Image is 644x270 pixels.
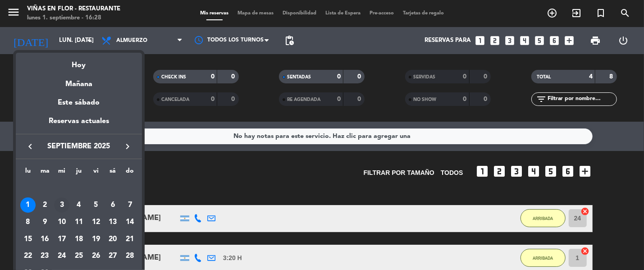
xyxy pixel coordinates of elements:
td: 13 de septiembre de 2025 [105,214,122,231]
td: 25 de septiembre de 2025 [70,248,87,265]
td: 24 de septiembre de 2025 [53,248,70,265]
div: 4 [71,197,87,213]
td: 7 de septiembre de 2025 [121,197,138,214]
div: 11 [71,215,87,230]
th: jueves [70,166,87,180]
th: domingo [121,166,138,180]
td: 20 de septiembre de 2025 [105,231,122,248]
div: 1 [20,197,36,213]
div: 26 [88,248,104,264]
th: lunes [19,166,37,180]
td: 19 de septiembre de 2025 [87,231,105,248]
div: 16 [37,232,53,247]
th: martes [37,166,54,180]
div: 12 [88,215,104,230]
div: 27 [105,248,120,264]
div: 7 [122,197,137,213]
div: 14 [122,215,137,230]
div: Reservas actuales [16,115,142,134]
button: keyboard_arrow_left [22,141,38,152]
div: 20 [105,232,120,247]
div: Mañana [16,72,142,90]
div: Este sábado [16,90,142,115]
td: 9 de septiembre de 2025 [37,214,54,231]
div: 6 [105,197,120,213]
td: 22 de septiembre de 2025 [19,248,37,265]
div: 21 [122,232,137,247]
td: SEP. [19,180,138,197]
td: 23 de septiembre de 2025 [37,248,54,265]
div: 15 [20,232,36,247]
td: 21 de septiembre de 2025 [121,231,138,248]
td: 10 de septiembre de 2025 [53,214,70,231]
div: 13 [105,215,120,230]
td: 5 de septiembre de 2025 [87,197,105,214]
div: 18 [71,232,87,247]
div: 22 [20,248,36,264]
div: 19 [88,232,104,247]
th: sábado [105,166,122,180]
div: 8 [20,215,36,230]
td: 27 de septiembre de 2025 [105,248,122,265]
i: keyboard_arrow_right [122,141,133,152]
div: 23 [37,248,53,264]
td: 18 de septiembre de 2025 [70,231,87,248]
td: 17 de septiembre de 2025 [53,231,70,248]
button: keyboard_arrow_right [119,141,136,152]
div: 5 [88,197,104,213]
td: 16 de septiembre de 2025 [37,231,54,248]
td: 26 de septiembre de 2025 [87,248,105,265]
div: 3 [54,197,69,213]
div: 17 [54,232,69,247]
td: 14 de septiembre de 2025 [121,214,138,231]
div: 24 [54,248,69,264]
td: 6 de septiembre de 2025 [105,197,122,214]
td: 11 de septiembre de 2025 [70,214,87,231]
th: miércoles [53,166,70,180]
td: 12 de septiembre de 2025 [87,214,105,231]
th: viernes [87,166,105,180]
td: 2 de septiembre de 2025 [37,197,54,214]
td: 3 de septiembre de 2025 [53,197,70,214]
div: Hoy [16,53,142,71]
td: 15 de septiembre de 2025 [19,231,37,248]
i: keyboard_arrow_left [25,141,36,152]
td: 1 de septiembre de 2025 [19,197,37,214]
td: 8 de septiembre de 2025 [19,214,37,231]
td: 28 de septiembre de 2025 [121,248,138,265]
div: 25 [71,248,87,264]
div: 2 [37,197,53,213]
span: septiembre 2025 [38,141,119,152]
td: 4 de septiembre de 2025 [70,197,87,214]
div: 9 [37,215,53,230]
div: 10 [54,215,69,230]
div: 28 [122,248,137,264]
